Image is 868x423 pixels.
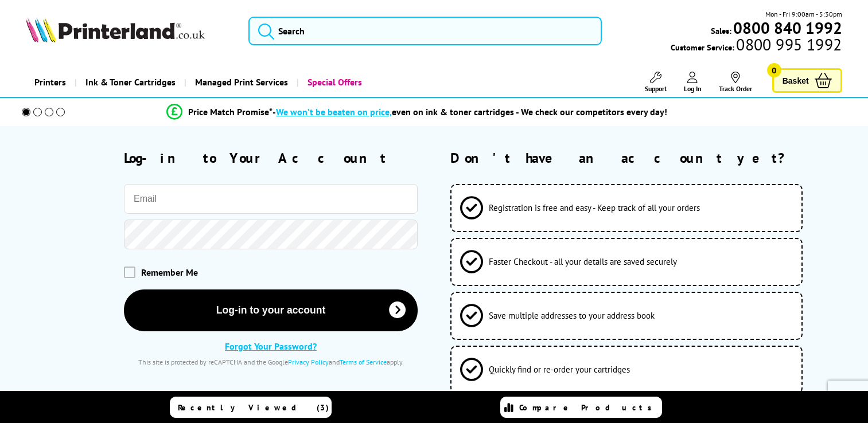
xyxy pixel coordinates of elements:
a: Special Offers [297,68,371,97]
img: Printerland Logo [26,17,205,42]
a: Recently Viewed (3) [170,397,332,418]
a: Support [645,72,667,93]
a: Privacy Policy [288,358,329,366]
span: Basket [783,73,809,88]
span: 0 [767,63,781,77]
h2: Log-in to Your Account [124,149,418,167]
span: 0800 995 1992 [734,39,842,50]
input: Email [124,184,418,214]
span: Customer Service: [671,39,842,53]
a: Log In [684,72,702,93]
span: Mon - Fri 9:00am - 5:30pm [765,9,842,19]
a: Compare Products [500,397,662,418]
a: Managed Print Services [184,68,297,97]
span: Faster Checkout - all your details are saved securely [489,256,677,267]
button: Log-in to your account [124,289,418,331]
span: Price Match Promise* [188,106,273,117]
a: 0800 840 1992 [731,22,842,33]
span: Recently Viewed (3) [178,402,329,413]
span: We won’t be beaten on price, [276,106,392,117]
a: Track Order [719,72,752,93]
a: Printers [26,68,75,97]
a: Forgot Your Password? [225,340,317,352]
span: Compare Products [519,402,658,413]
span: Save multiple addresses to your address book [489,310,655,321]
div: This site is protected by reCAPTCHA and the Google and apply. [124,358,418,366]
span: Registration is free and easy - Keep track of all your orders [489,202,700,213]
span: Sales: [711,25,731,36]
span: Support [645,84,667,93]
span: Quickly find or re-order your cartridges [489,364,630,375]
span: Ink & Toner Cartridges [85,68,176,97]
div: - even on ink & toner cartridges - We check our competitors every day! [273,106,667,117]
a: Terms of Service [340,358,387,366]
span: Remember Me [141,267,198,278]
input: Search [248,17,602,45]
span: Log In [684,84,702,93]
li: modal_Promise [6,102,828,122]
b: 0800 840 1992 [733,17,842,38]
a: Ink & Toner Cartridges [75,68,184,97]
a: Printerland Logo [26,17,234,45]
h2: Don't have an account yet? [450,149,842,167]
a: Basket 0 [772,68,842,93]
